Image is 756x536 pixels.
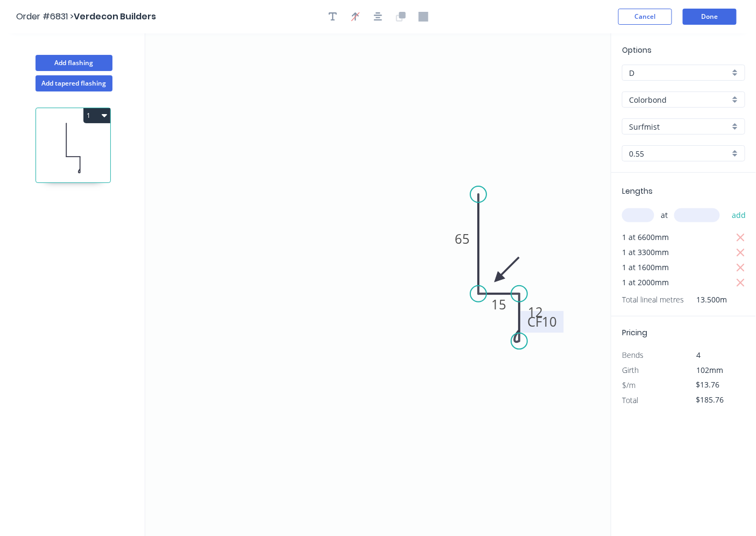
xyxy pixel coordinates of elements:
button: Cancel [618,9,672,25]
span: Bends [622,350,644,360]
span: Total [622,395,638,405]
input: Price level [629,67,730,79]
button: Add tapered flashing [36,75,112,91]
input: Colour [629,121,730,132]
tspan: 12 [528,303,543,321]
span: Options [622,45,652,55]
span: 1 at 6600mm [622,230,669,245]
button: add [726,206,752,224]
input: Thickness [629,148,730,159]
span: Lengths [622,186,653,196]
span: at [661,208,668,223]
span: 102mm [697,365,724,375]
tspan: CF [527,313,542,331]
button: 1 [83,108,110,123]
tspan: 65 [455,230,470,248]
span: Pricing [622,327,647,338]
span: 1 at 3300mm [622,245,669,260]
span: 13.500m [684,292,727,307]
button: Add flashing [36,55,112,71]
span: $/m [622,380,635,390]
span: Girth [622,365,639,375]
button: Done [683,9,737,25]
span: Total lineal metres [622,292,684,307]
span: 1 at 2000mm [622,275,669,290]
span: 4 [697,350,701,360]
tspan: 15 [492,295,507,313]
span: 1 at 1600mm [622,260,669,275]
tspan: 10 [542,313,557,331]
span: Verdecon Builders [74,10,156,23]
span: Order #6831 > [16,10,74,23]
input: Material [629,94,730,105]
